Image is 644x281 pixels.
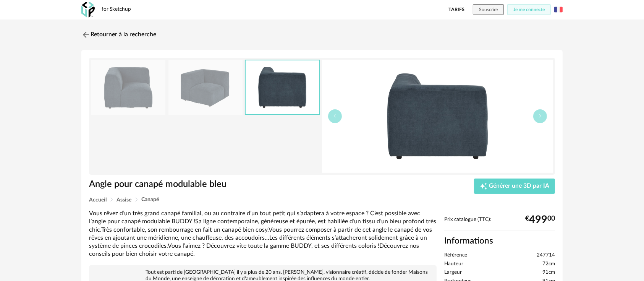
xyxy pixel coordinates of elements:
span: Canapé [141,197,159,202]
img: angle-pour-canape-modulable-bleu-1000-7-33-247714_6.jpg [246,60,319,114]
img: svg+xml;base64,PHN2ZyB3aWR0aD0iMjQiIGhlaWdodD0iMjQiIHZpZXdCb3g9IjAgMCAyNCAyNCIgZmlsbD0ibm9uZSIgeG... [81,30,91,39]
a: Retourner à la recherche [81,26,156,43]
div: Prix catalogue (TTC): [444,216,555,231]
h2: Informations [444,236,555,247]
div: for Sketchup [102,6,131,13]
div: € 00 [525,217,555,223]
span: Hauteur [444,261,463,268]
span: Référence [444,252,467,259]
img: angle-pour-canape-modulable-bleu-1000-7-33-247714_5.jpg [168,60,243,115]
span: 499 [529,217,547,223]
span: Je me connecte [513,7,545,12]
span: 72cm [542,261,555,268]
span: 247714 [537,252,555,259]
img: fr [554,5,563,14]
span: Creation icon [480,182,487,190]
img: OXP [81,2,95,18]
span: Largeur [444,269,462,276]
button: Souscrire [473,4,504,15]
img: angle-pour-canape-modulable-bleu-1000-7-33-247714_4.jpg [91,60,165,115]
button: Creation icon Générer une 3D par IA [474,179,555,194]
button: Je me connecte [507,4,551,15]
span: 91cm [542,269,555,276]
span: Générer une 3D par IA [489,183,549,189]
span: Assise [117,197,131,203]
img: angle-pour-canape-modulable-bleu-1000-7-33-247714_6.jpg [322,60,553,173]
div: Breadcrumb [89,197,555,203]
span: Souscrire [479,7,498,12]
span: Accueil [89,197,107,203]
h1: Angle pour canapé modulable bleu [89,179,279,190]
a: Tarifs [448,4,464,15]
div: Vous rêvez d’un très grand canapé familial, ou au contraire d’un tout petit qui s’adaptera à votr... [89,210,437,258]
